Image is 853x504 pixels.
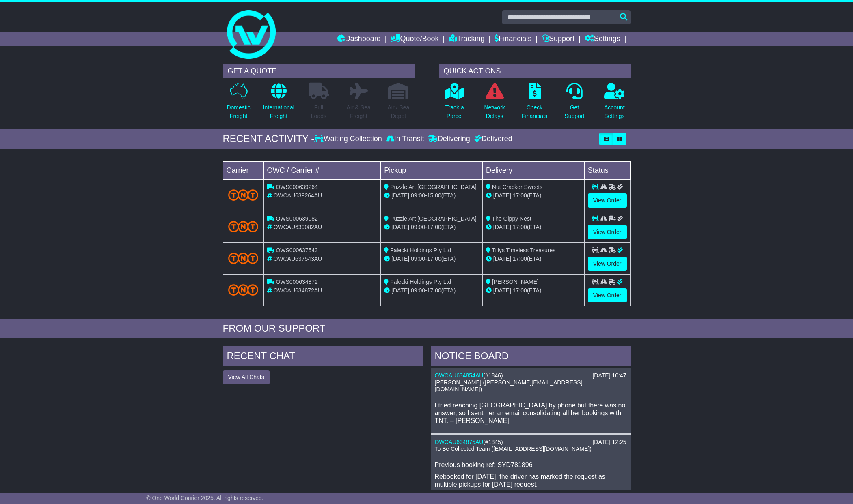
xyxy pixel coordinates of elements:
[522,103,547,120] p: Check Financials
[276,215,318,222] span: OWS000639082
[585,32,620,46] a: Settings
[388,103,410,120] p: Air / Sea Depot
[273,255,322,262] span: OWCAU637543AU
[521,82,548,125] a: CheckFinancials
[273,224,322,230] span: OWCAU639082AU
[411,255,425,262] span: 09:00
[493,255,511,262] span: [DATE]
[276,247,318,253] span: OWS000637543
[486,255,581,263] div: (ETA)
[384,286,479,295] div: - (ETA)
[435,401,626,425] p: I tried reaching [GEOGRAPHIC_DATA] by phone but there was no answer, so I sent her an email conso...
[426,135,472,144] div: Delivering
[390,279,451,285] span: Falecki Holdings Pty Ltd
[592,439,626,446] div: [DATE] 12:25
[263,82,295,125] a: InternationalFreight
[390,215,477,222] span: Puzzle Art [GEOGRAPHIC_DATA]
[495,32,531,46] a: Financials
[435,446,592,452] span: To Be Collected Team ([EMAIL_ADDRESS][DOMAIN_NAME])
[493,224,511,230] span: [DATE]
[314,135,384,144] div: Waiting Collection
[435,461,626,469] p: Previous booking ref: SYD781896
[513,224,527,230] span: 17:00
[391,287,409,294] span: [DATE]
[472,135,512,144] div: Delivered
[435,372,626,379] div: ( )
[493,192,511,199] span: [DATE]
[564,82,585,125] a: GetSupport
[223,133,315,145] div: RECENT ACTIVITY -
[427,255,441,262] span: 17:00
[263,103,294,120] p: International Freight
[513,192,527,199] span: 17:00
[228,221,259,232] img: TNT_Domestic.png
[223,64,415,78] div: GET A QUOTE
[276,279,318,285] span: OWS000634872
[449,32,484,46] a: Tracking
[228,284,259,295] img: TNT_Domestic.png
[390,247,451,253] span: Falecki Holdings Pty Ltd
[146,495,263,501] span: © One World Courier 2025. All rights reserved.
[492,184,542,190] span: Nut Cracker Sweets
[391,32,438,46] a: Quote/Book
[309,103,329,120] p: Full Loads
[445,103,464,120] p: Track a Parcel
[493,287,511,294] span: [DATE]
[411,287,425,294] span: 09:00
[223,346,423,368] div: RECENT CHAT
[273,287,322,294] span: OWCAU634872AU
[492,215,531,222] span: The Gippy Nest
[485,439,501,445] span: #1845
[276,184,318,190] span: OWS000639264
[347,103,371,120] p: Air & Sea Freight
[223,161,263,179] td: Carrier
[435,439,484,445] a: OWCAU634875AU
[411,192,425,199] span: 09:00
[439,64,631,78] div: QUICK ACTIONS
[588,257,627,271] a: View Order
[588,193,627,208] a: View Order
[435,439,626,446] div: ( )
[228,253,259,264] img: TNT_Domestic.png
[227,103,250,120] p: Domestic Freight
[542,32,574,46] a: Support
[431,346,631,368] div: NOTICE BOARD
[435,473,626,488] p: Rebooked for [DATE], the driver has marked the request as multiple pickups for [DATE] request.
[513,287,527,294] span: 17:00
[391,192,409,199] span: [DATE]
[435,379,583,392] span: [PERSON_NAME] ([PERSON_NAME][EMAIL_ADDRESS][DOMAIN_NAME])
[604,82,625,125] a: AccountSettings
[411,224,425,230] span: 09:00
[486,223,581,232] div: (ETA)
[492,247,556,253] span: Tillys Timeless Treasures
[564,103,584,120] p: Get Support
[384,255,479,263] div: - (ETA)
[482,161,584,179] td: Delivery
[223,370,270,384] button: View All Chats
[513,255,527,262] span: 17:00
[391,255,409,262] span: [DATE]
[486,191,581,200] div: (ETA)
[223,323,631,335] div: FROM OUR SUPPORT
[435,372,484,379] a: OWCAU634854AU
[484,82,505,125] a: NetworkDelays
[391,224,409,230] span: [DATE]
[384,135,426,144] div: In Transit
[486,286,581,295] div: (ETA)
[384,223,479,232] div: - (ETA)
[228,189,259,200] img: TNT_Domestic.png
[337,32,381,46] a: Dashboard
[381,161,483,179] td: Pickup
[604,103,625,120] p: Account Settings
[588,225,627,239] a: View Order
[492,279,539,285] span: [PERSON_NAME]
[427,224,441,230] span: 17:00
[273,192,322,199] span: OWCAU639264AU
[263,161,381,179] td: OWC / Carrier #
[584,161,630,179] td: Status
[427,287,441,294] span: 17:00
[445,82,464,125] a: Track aParcel
[592,372,626,379] div: [DATE] 10:47
[485,372,501,379] span: #1846
[390,184,477,190] span: Puzzle Art [GEOGRAPHIC_DATA]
